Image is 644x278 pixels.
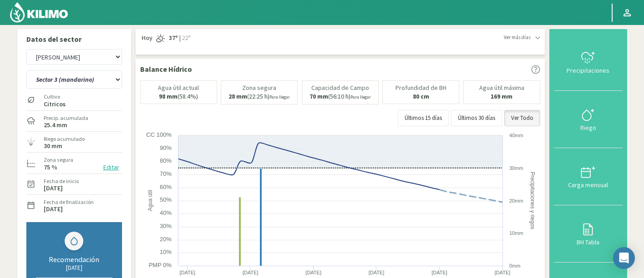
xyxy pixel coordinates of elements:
label: 25.4 mm [44,122,67,128]
text: [DATE] [242,270,258,275]
p: Balance Hídrico [140,64,192,74]
text: CC 100% [146,131,172,138]
strong: 37º [169,34,178,42]
label: Zona segura [44,156,73,164]
text: 60% [159,184,171,190]
p: Profundidad de BH [396,84,446,91]
label: Cultivo [44,93,66,101]
button: Editar [101,162,122,173]
text: [DATE] [179,270,195,275]
text: 10mm [509,230,523,236]
text: [DATE] [494,270,510,275]
text: 80% [159,157,171,164]
p: (58.4%) [159,93,198,100]
div: Carga mensual [557,182,620,188]
b: 28 mm [228,92,247,100]
img: Kilimo [9,1,69,23]
text: 0mm [509,263,520,268]
label: Fecha de finalización [44,198,94,206]
div: Recomendación [36,255,112,264]
div: BH Tabla [557,239,620,245]
div: Precipitaciones [557,67,620,74]
label: [DATE] [44,185,63,191]
text: 30mm [509,165,523,171]
div: [DATE] [36,264,112,272]
label: Riego acumulado [44,135,85,143]
button: Últimos 15 días [398,110,449,126]
text: [DATE] [431,270,447,275]
p: Datos del sector [26,34,122,45]
text: 20% [159,236,171,243]
p: (56:10 h) [309,93,371,100]
text: 20mm [509,198,523,204]
label: 75 % [44,164,57,170]
text: Precipitaciones y riegos [529,172,536,229]
text: PMP 0% [148,262,172,268]
button: BH Tabla [554,205,623,263]
p: Zona segura [242,84,276,91]
label: Fecha de inicio [44,177,79,185]
text: 10% [159,248,171,255]
text: 40% [159,209,171,216]
text: [DATE] [368,270,384,275]
button: Carga mensual [554,148,623,205]
button: Precipitaciones [554,34,623,91]
text: 50% [159,196,171,203]
b: 70 mm [309,92,328,100]
text: 30% [159,223,171,229]
p: Agua útil máxima [479,84,524,91]
div: Riego [557,124,620,131]
span: | [179,34,181,43]
label: [DATE] [44,206,63,212]
span: Ver más días [504,34,531,41]
p: Agua útil actual [158,84,199,91]
button: Últimos 30 días [451,110,502,126]
b: 169 mm [491,92,512,100]
text: 70% [159,170,171,177]
label: Precip. acumulada [44,114,88,122]
text: 40mm [509,133,523,138]
button: Riego [554,91,623,148]
text: Agua útil [147,190,153,211]
text: 90% [159,144,171,151]
small: Para llegar [269,94,290,100]
b: 98 mm [159,92,177,100]
span: 22º [181,34,191,43]
label: Citricos [44,101,66,107]
text: [DATE] [305,270,321,275]
button: Ver Todo [504,110,540,126]
b: 80 cm [413,92,429,100]
label: 30 mm [44,143,62,149]
div: Open Intercom Messenger [613,247,635,269]
p: (22:25 h) [228,93,290,100]
span: Hoy [140,34,152,43]
small: Para llegar [350,94,371,100]
p: Capacidad de Campo [311,84,369,91]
